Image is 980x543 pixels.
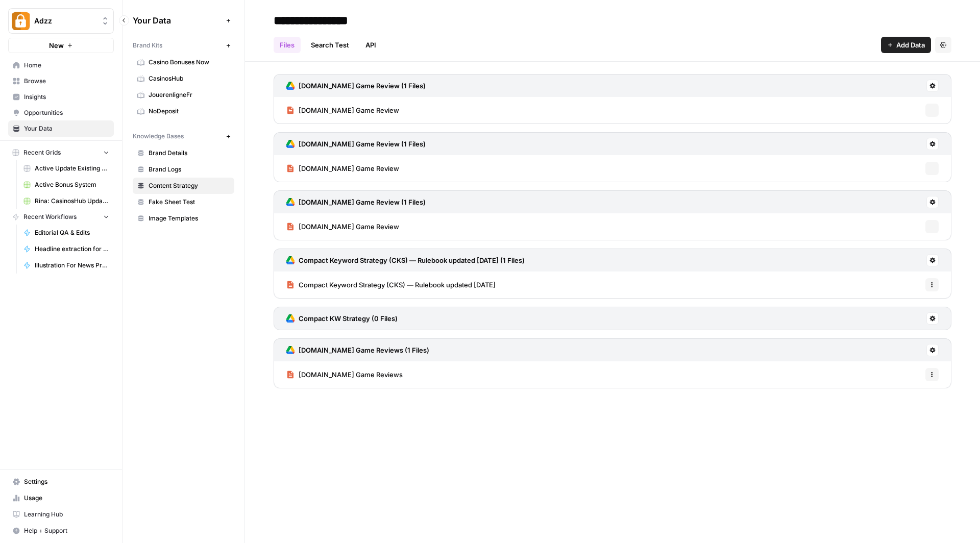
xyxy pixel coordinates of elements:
[19,193,114,209] a: Rina: CasinosHub Update Casino Reviews
[299,81,426,91] h3: [DOMAIN_NAME] Game Review (1 Files)
[881,37,931,53] button: Add Data
[286,155,399,182] a: [DOMAIN_NAME] Game Review
[286,75,426,97] a: [DOMAIN_NAME] Game Review (1 Files)
[8,506,114,523] a: Learning Hub
[23,212,77,221] span: Recent Workflows
[299,369,403,380] span: [DOMAIN_NAME] Game Reviews
[24,77,109,86] span: Browse
[149,149,230,158] span: Brand Details
[8,523,114,539] button: Help + Support
[133,178,234,194] a: Content Strategy
[35,244,109,254] span: Headline extraction for grid
[19,241,114,257] a: Headline extraction for grid
[133,161,234,178] a: Brand Logs
[133,103,234,119] a: NoDeposit
[299,255,525,265] h3: Compact Keyword Strategy (CKS) — Rulebook updated [DATE] (1 Files)
[299,345,429,355] h3: [DOMAIN_NAME] Game Reviews (1 Files)
[133,194,234,210] a: Fake Sheet Test
[35,164,109,173] span: Active Update Existing Post
[359,37,382,53] a: API
[299,280,496,290] span: Compact Keyword Strategy (CKS) — Rulebook updated [DATE]
[34,16,96,26] span: Adzz
[286,97,399,124] a: [DOMAIN_NAME] Game Review
[133,132,184,141] span: Knowledge Bases
[24,108,109,117] span: Opportunities
[149,90,230,100] span: JouerenligneFr
[19,177,114,193] a: Active Bonus System
[35,261,109,270] span: Illustration For News Prompt
[35,180,109,189] span: Active Bonus System
[8,474,114,490] a: Settings
[24,510,109,519] span: Learning Hub
[8,145,114,160] button: Recent Grids
[8,8,114,34] button: Workspace: Adzz
[8,105,114,121] a: Opportunities
[286,339,429,361] a: [DOMAIN_NAME] Game Reviews (1 Files)
[49,40,64,51] span: New
[133,70,234,87] a: CasinosHub
[299,163,399,174] span: [DOMAIN_NAME] Game Review
[149,107,230,116] span: NoDeposit
[274,37,301,53] a: Files
[24,92,109,102] span: Insights
[286,271,496,298] a: Compact Keyword Strategy (CKS) — Rulebook updated [DATE]
[133,41,162,50] span: Brand Kits
[24,526,109,535] span: Help + Support
[299,197,426,207] h3: [DOMAIN_NAME] Game Review (1 Files)
[149,181,230,190] span: Content Strategy
[23,148,61,157] span: Recent Grids
[8,120,114,137] a: Your Data
[12,12,30,30] img: Adzz Logo
[149,165,230,174] span: Brand Logs
[149,58,230,67] span: Casino Bonuses Now
[286,191,426,213] a: [DOMAIN_NAME] Game Review (1 Files)
[35,196,109,206] span: Rina: CasinosHub Update Casino Reviews
[305,37,355,53] a: Search Test
[8,38,114,53] button: New
[286,361,403,388] a: [DOMAIN_NAME] Game Reviews
[8,57,114,73] a: Home
[286,133,426,155] a: [DOMAIN_NAME] Game Review (1 Files)
[299,221,399,232] span: [DOMAIN_NAME] Game Review
[149,214,230,223] span: Image Templates
[133,14,222,27] span: Your Data
[896,40,925,50] span: Add Data
[24,493,109,503] span: Usage
[8,490,114,506] a: Usage
[286,307,398,330] a: Compact KW Strategy (0 Files)
[24,124,109,133] span: Your Data
[24,61,109,70] span: Home
[133,145,234,161] a: Brand Details
[19,257,114,274] a: Illustration For News Prompt
[299,139,426,149] h3: [DOMAIN_NAME] Game Review (1 Files)
[286,213,399,240] a: [DOMAIN_NAME] Game Review
[8,73,114,89] a: Browse
[19,225,114,241] a: Editorial QA & Edits
[133,210,234,227] a: Image Templates
[133,87,234,103] a: JouerenligneFr
[299,105,399,115] span: [DOMAIN_NAME] Game Review
[133,54,234,70] a: Casino Bonuses Now
[149,74,230,83] span: CasinosHub
[35,228,109,237] span: Editorial QA & Edits
[19,160,114,177] a: Active Update Existing Post
[149,198,230,207] span: Fake Sheet Test
[8,209,114,225] button: Recent Workflows
[8,89,114,105] a: Insights
[24,477,109,486] span: Settings
[299,313,398,324] h3: Compact KW Strategy (0 Files)
[286,249,525,271] a: Compact Keyword Strategy (CKS) — Rulebook updated [DATE] (1 Files)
